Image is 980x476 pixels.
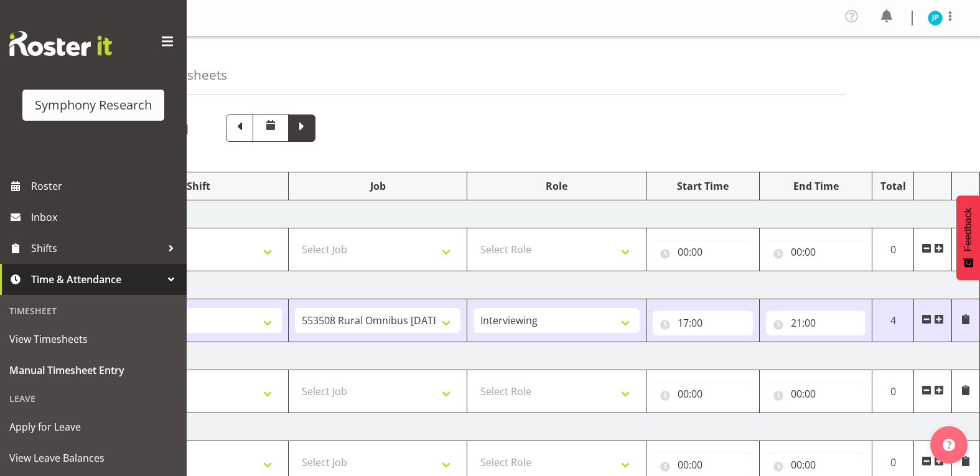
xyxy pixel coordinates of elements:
div: Leave [3,386,184,411]
img: help-xxl-2.png [943,439,955,451]
td: 0 [872,228,914,271]
div: Symphony Research [35,96,152,114]
a: View Timesheets [3,324,184,355]
span: Apply for Leave [9,418,177,436]
input: Click to select... [766,310,866,335]
span: Shifts [31,239,162,258]
span: Inbox [31,208,180,226]
input: Click to select... [653,310,753,335]
span: View Leave Balances [9,449,177,467]
a: View Leave Balances [3,442,184,474]
img: jake-pringle11873.jpg [928,11,943,26]
div: Role [474,179,640,194]
div: Start Time [653,179,753,194]
td: [DATE] [110,271,980,299]
input: Click to select... [653,381,753,406]
div: Total [879,179,907,194]
input: Click to select... [766,240,866,264]
a: Manual Timesheet Entry [3,355,184,386]
input: Click to select... [766,381,866,406]
span: View Timesheets [9,330,177,348]
td: 4 [872,299,914,342]
button: Feedback - Show survey [956,195,980,280]
input: Click to select... [653,240,753,264]
span: Roster [31,177,180,195]
div: Shift [116,179,282,194]
td: [DATE] [110,413,980,441]
a: Apply for Leave [3,411,184,442]
div: Job [295,179,461,194]
div: End Time [766,179,866,194]
img: Rosterit website logo [9,31,112,56]
span: Feedback [963,208,974,251]
span: Time & Attendance [31,270,162,289]
td: [DATE] [110,200,980,228]
td: 0 [872,370,914,413]
span: Manual Timesheet Entry [9,361,177,380]
td: [DATE] [110,342,980,370]
div: Timesheet [3,298,184,324]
